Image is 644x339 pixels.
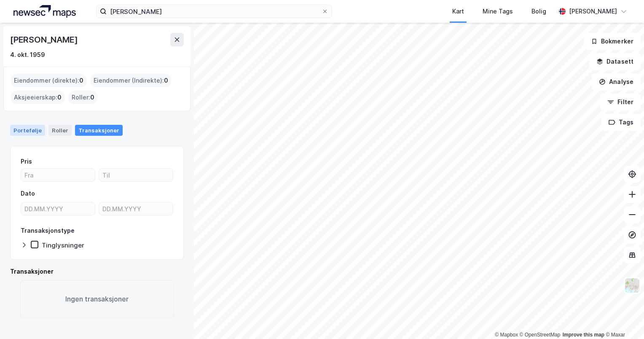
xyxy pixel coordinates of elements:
[68,91,98,104] div: Roller :
[10,33,79,46] div: [PERSON_NAME]
[602,299,644,339] div: Kontrollprogram for chat
[592,73,641,90] button: Analyse
[495,332,518,338] a: Mapbox
[10,266,184,277] div: Transaksjoner
[21,156,32,167] div: Pris
[600,94,641,110] button: Filter
[42,241,84,249] div: Tinglysninger
[563,332,604,338] a: Improve this map
[483,6,513,16] div: Mine Tags
[21,226,75,236] div: Transaksjonstype
[584,33,641,50] button: Bokmerker
[601,114,641,131] button: Tags
[11,91,65,104] div: Aksjeeierskap :
[13,5,76,18] img: logo.a4113a55bc3d86da70a041830d287a7e.svg
[21,188,35,199] div: Dato
[602,299,644,339] iframe: Chat Widget
[48,125,72,136] div: Roller
[75,125,123,136] div: Transaksjoner
[20,280,174,318] div: Ingen transaksjoner
[90,74,172,87] div: Eiendommer (Indirekte) :
[10,50,45,60] div: 4. okt. 1959
[11,74,87,87] div: Eiendommer (direkte) :
[99,202,173,215] input: DD.MM.YYYY
[589,53,641,70] button: Datasett
[99,169,173,181] input: Til
[569,6,617,16] div: [PERSON_NAME]
[10,125,45,136] div: Portefølje
[90,92,94,102] span: 0
[520,332,561,338] a: OpenStreetMap
[164,75,168,86] span: 0
[107,5,322,18] input: Søk på adresse, matrikkel, gårdeiere, leietakere eller personer
[57,92,62,102] span: 0
[21,169,95,181] input: Fra
[21,202,95,215] input: DD.MM.YYYY
[79,75,83,86] span: 0
[531,6,546,16] div: Bolig
[452,6,464,16] div: Kart
[624,277,640,293] img: Z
